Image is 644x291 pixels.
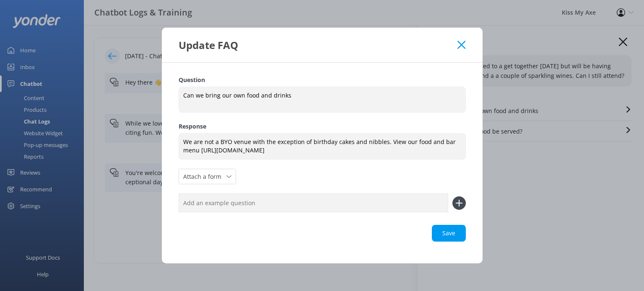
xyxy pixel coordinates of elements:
[179,122,466,131] label: Response
[432,225,466,242] button: Save
[179,193,448,212] input: Add an example question
[457,41,465,49] button: Close
[179,75,466,85] label: Question
[179,87,466,113] textarea: Can we bring our own food and drinks
[183,172,226,181] span: Attach a form
[179,38,458,52] div: Update FAQ
[179,133,466,160] textarea: We are not a BYO venue with the exception of birthday cakes and nibbles. View our food and bar me...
